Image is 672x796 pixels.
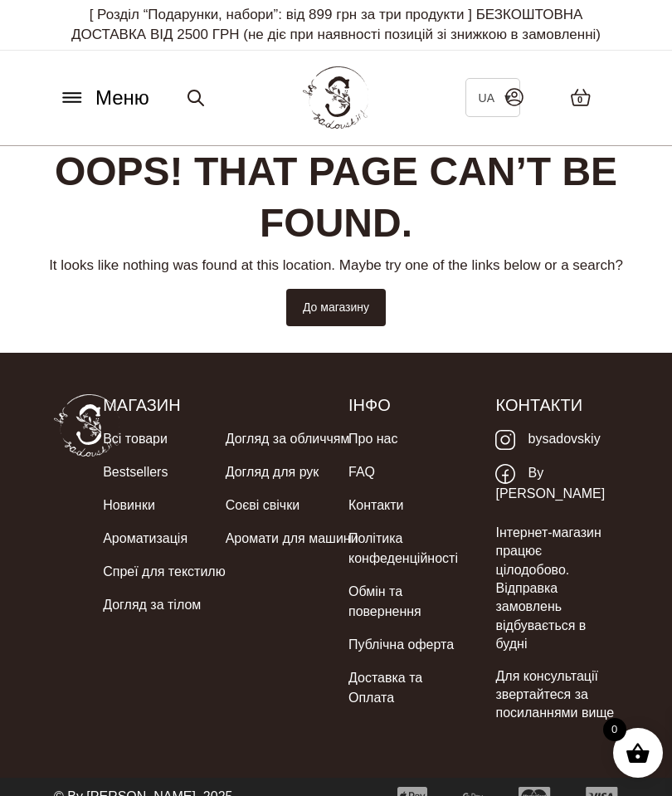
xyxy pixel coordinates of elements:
a: Доставка та Оплата [348,662,471,715]
a: Ароматизація [103,522,187,555]
h5: Контакти [495,394,618,416]
a: Аромати для машини [226,522,358,555]
p: Інтернет-магазин працює цілодобово. Відправка замовлень відбувається в будні [495,524,618,654]
img: BY SADOVSKIY [303,66,369,129]
span: UA [479,91,494,105]
button: Меню [54,82,154,114]
a: Публічна оферта [348,628,454,662]
a: Догляд за обличчям [226,422,350,456]
a: До магазину [286,289,386,326]
a: Соєві свічки [226,489,299,522]
a: Догляд для рук [226,456,319,489]
a: UA [465,78,520,117]
p: Для консультації звертайтеся за посиланнями вище [495,667,618,723]
a: Політика конфеденційності [348,522,471,575]
a: Обмін та повернення [348,575,471,628]
a: 0 [553,71,608,124]
a: Догляд за тілом [103,588,201,622]
span: 0 [577,93,582,107]
h5: Інфо [348,394,471,416]
a: Новинки [103,489,155,522]
a: Всі товари [103,422,168,456]
span: 0 [603,718,626,741]
a: FAQ [348,456,375,489]
h5: Магазин [103,394,324,416]
a: By [PERSON_NAME] [495,457,618,510]
a: Про нас [348,422,397,456]
a: bysadovskiy [495,422,600,457]
a: Контакти [348,489,404,522]
a: Bestsellers [103,456,168,489]
span: Меню [95,83,149,113]
a: Спреї для текстилю [103,555,226,588]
